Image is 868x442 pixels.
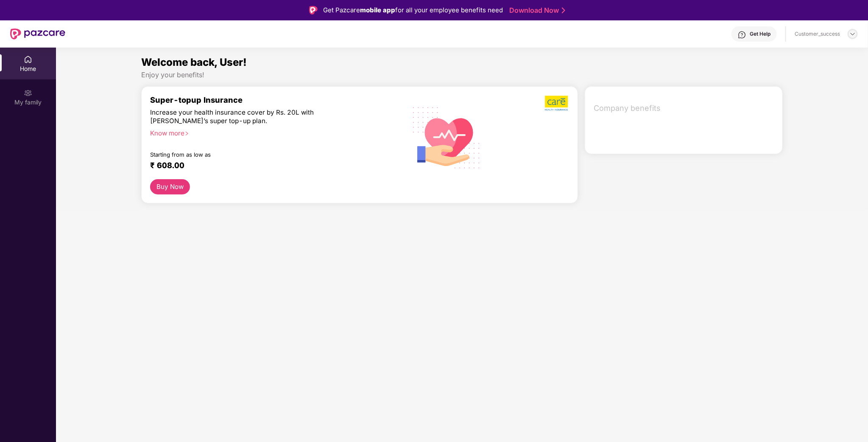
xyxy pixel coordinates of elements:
[545,95,569,111] img: b5dec4f62d2307b9de63beb79f102df3.png
[141,70,783,79] div: Enjoy your benefits!
[309,6,318,14] img: Logo
[594,102,776,114] span: Company benefits
[324,5,503,15] div: Get Pazcare for all your employee benefits need
[849,31,856,37] img: svg+xml;base64,PHN2ZyBpZD0iRHJvcGRvd24tMzJ4MzIiIHhtbG5zPSJodHRwOi8vd3d3LnczLm9yZy8yMDAwL3N2ZyIgd2...
[141,56,247,68] span: Welcome back, User!
[750,31,770,37] div: Get Help
[150,151,358,157] div: Starting from as low as
[150,108,358,125] div: Increase your health insurance cover by Rs. 20L with [PERSON_NAME]’s super top-up plan.
[24,55,32,64] img: svg+xml;base64,PHN2ZyBpZD0iSG9tZSIgeG1sbnM9Imh0dHA6Ly93d3cudzMub3JnLzIwMDAvc3ZnIiB3aWR0aD0iMjAiIG...
[150,160,386,171] div: ₹ 608.00
[562,6,565,15] img: Stroke
[510,6,563,15] a: Download Now
[589,97,782,119] div: Company benefits
[795,31,840,37] div: Customer_success
[24,89,32,97] img: svg+xml;base64,PHN2ZyB3aWR0aD0iMjAiIGhlaWdodD0iMjAiIHZpZXdCb3g9IjAgMCAyMCAyMCIgZmlsbD0ibm9uZSIgeG...
[184,131,189,136] span: right
[150,95,394,104] div: Super-topup Insurance
[10,28,65,39] img: New Pazcare Logo
[150,129,389,135] div: Know more
[406,96,487,178] img: svg+xml;base64,PHN2ZyB4bWxucz0iaHR0cDovL3d3dy53My5vcmcvMjAwMC9zdmciIHhtbG5zOnhsaW5rPSJodHRwOi8vd3...
[738,31,746,39] img: svg+xml;base64,PHN2ZyBpZD0iSGVscC0zMngzMiIgeG1sbnM9Imh0dHA6Ly93d3cudzMub3JnLzIwMDAvc3ZnIiB3aWR0aD...
[150,179,190,194] button: Buy Now
[360,6,396,14] strong: mobile app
